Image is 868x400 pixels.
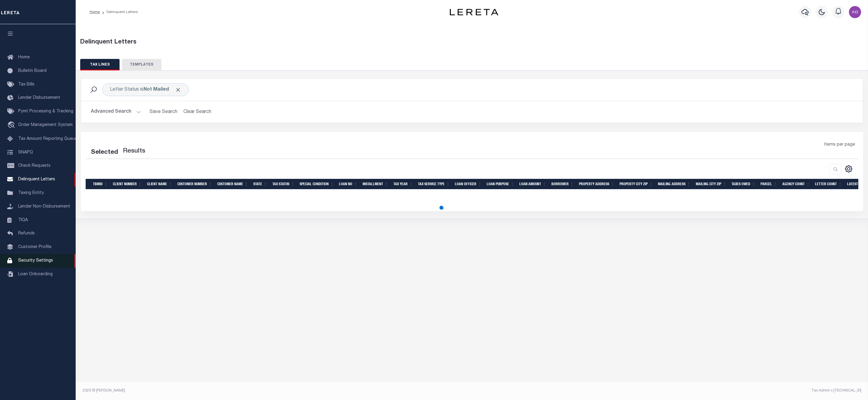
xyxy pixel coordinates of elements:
th: Special Condition [297,179,337,189]
th: Customer Name [215,179,251,189]
th: Tax Year [391,179,416,189]
span: Security Settings [18,259,53,263]
th: Client Number [110,179,145,189]
span: Click to Remove [175,87,181,93]
span: Pymt Processing & Tracking [18,109,73,114]
span: Order Management System [18,123,73,127]
th: LOAN PURPOSE [484,179,517,189]
b: Not Mailed [143,87,169,92]
th: LOAN NO [337,179,360,189]
th: Tax Status [270,179,297,189]
span: Tax Amount Reporting Queue [18,137,77,141]
button: Clear Search [181,106,214,118]
button: TEMPLATES [122,59,161,70]
label: Results [123,147,145,156]
span: Loan Onboarding [18,272,53,276]
span: Delinquent Letters [18,177,55,182]
img: svg+xml;base64,PHN2ZyB4bWxucz0iaHR0cDovL3d3dy53My5vcmcvMjAwMC9zdmciIHBvaW50ZXItZXZlbnRzPSJub25lIi... [849,6,861,18]
span: Refunds [18,231,35,236]
span: Check Requests [18,164,51,168]
span: Tax Bills [18,82,35,87]
span: Bulletin Board [18,69,47,73]
a: Home [90,10,100,14]
img: logo-dark.svg [450,9,498,15]
span: Lender Non-Disbursement [18,205,70,209]
th: Customer Number [175,179,215,189]
div: Delinquent Letters [80,38,864,47]
span: Taxing Entity [18,191,44,195]
th: LOAN OFFICER [452,179,484,189]
th: Mailing Address [656,179,693,189]
th: TBMID [90,179,110,189]
th: LOAN AMOUNT [517,179,549,189]
th: Agency Count [780,179,813,189]
div: Selected [91,148,118,157]
th: TAXES OWED [729,179,758,189]
th: Installment [360,179,391,189]
th: STATE [251,179,270,189]
i: travel_explore [7,121,17,129]
span: SNAPQ [18,150,33,154]
li: Delinquent Letters [100,9,138,15]
button: Advanced Search [91,106,141,118]
span: Items per page [824,142,855,148]
th: LETTER COUNT [813,179,845,189]
button: TAX LINES [80,59,120,70]
span: Customer Profile [18,245,51,249]
th: PARCEL [758,179,780,189]
button: Save Search [146,106,181,118]
th: Client Name [145,179,175,189]
th: Property City Zip [617,179,656,189]
th: BORROWER [549,179,577,189]
span: Lender Disbursement [18,96,60,100]
span: Home [18,55,30,60]
th: Tax Service Type [416,179,452,189]
th: Mailing City Zip [693,179,729,189]
th: Property Address [577,179,617,189]
span: TIQA [18,218,28,222]
div: Click to Edit [102,83,189,96]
